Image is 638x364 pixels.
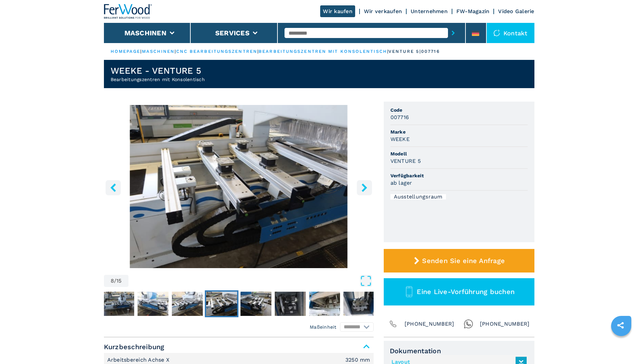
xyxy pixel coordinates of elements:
[388,48,421,54] p: venture 5 |
[390,172,528,179] span: Verfügbarkeit
[390,135,410,143] h3: WEEKE
[405,319,454,329] span: [PHONE_NUMBER]
[103,292,134,316] img: 94db9ce22273928e9b6097737b521bbe
[140,49,142,54] span: |
[456,8,490,14] a: FW-Magazin
[480,319,530,329] span: [PHONE_NUMBER]
[171,290,204,317] button: Go to Slide 7
[130,275,372,287] button: Open Fullscreen
[107,356,172,364] p: Arbeitsbereich Achse X
[487,23,534,43] div: Kontakt
[104,105,374,268] img: Bearbeitungszentren mit Konsolentisch WEEKE VENTURE 5
[215,29,250,37] button: Services
[493,30,500,36] img: Kontakt
[259,49,387,54] a: bearbeitungszentren mit konsolentisch
[116,278,122,284] span: 15
[104,105,374,268] div: Go to Slide 8
[206,292,237,316] img: 003ced9170aa5857def2459a9ddee2bf
[390,179,412,187] h3: ab lager
[176,49,257,54] a: cnc bearbeitungszentren
[106,180,121,195] button: left-button
[124,29,166,37] button: Maschinen
[388,319,398,329] img: Phone
[464,319,473,329] img: Whatsapp
[384,249,534,272] button: Senden Sie eine Anfrage
[390,107,528,113] span: Code
[239,290,273,317] button: Go to Slide 9
[308,290,341,317] button: Go to Slide 11
[421,48,440,54] p: 007716
[498,8,534,14] a: Video Galerie
[172,292,203,316] img: 86deb462a07d23dd909f7b23fab0e7c6
[175,49,176,54] span: |
[345,357,370,363] em: 3250 mm
[111,76,205,83] h2: Bearbeitungszentren mit Konsolentisch
[310,324,337,330] em: Maßeinheit
[342,290,376,317] button: Go to Slide 12
[142,49,175,54] a: maschinen
[240,292,271,316] img: 153adad3cb21e18d7730b2f43ec5be94
[104,4,152,19] img: Ferwood
[114,278,116,284] span: /
[104,341,374,353] span: Kurzbeschreibung
[273,290,307,317] button: Go to Slide 10
[138,292,168,316] img: 3a9d3bc63696a0b8f550016952a4dd71
[257,49,259,54] span: |
[357,180,372,195] button: right-button
[612,317,629,334] a: sharethis
[609,334,633,359] iframe: Chat
[390,157,421,165] h3: VENTURE 5
[387,49,388,54] span: |
[111,49,141,54] a: HOMEPAGE
[390,194,446,199] div: Ausstellungsraum
[111,278,114,284] span: 8
[136,290,170,317] button: Go to Slide 6
[384,278,534,305] button: Eine Live-Vorführung buchen
[417,288,515,296] span: Eine Live-Vorführung buchen
[364,8,402,14] a: Wir verkaufen
[390,113,409,121] h3: 007716
[102,290,136,317] button: Go to Slide 5
[390,347,528,355] span: Dokumentation
[448,25,458,41] button: submit-button
[422,257,505,265] span: Senden Sie eine Anfrage
[111,65,205,76] h1: WEEKE - VENTURE 5
[390,150,528,157] span: Modell
[343,292,374,316] img: 93292c9a3c3845c5f0e3dfabfe5884ab
[390,129,528,135] span: Marke
[320,5,355,17] a: Wir kaufen
[309,292,340,316] img: 7e51884a1438a0e2d1d348889ddcb1ad
[275,292,306,316] img: 5145b172ef3dd0480cd3979077a46d86
[205,290,238,317] button: Go to Slide 8
[411,8,448,14] a: Unternehmen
